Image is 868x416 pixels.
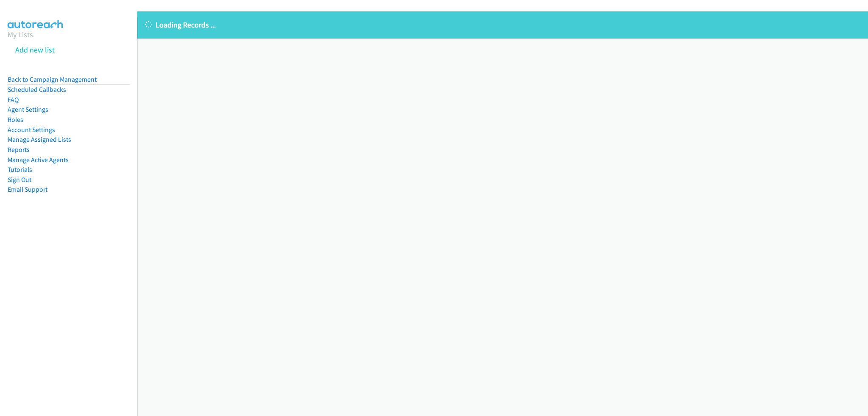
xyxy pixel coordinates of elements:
a: Agent Settings [8,105,48,113]
a: Account Settings [8,126,55,134]
p: Loading Records ... [145,19,860,30]
a: FAQ [8,96,19,104]
a: Manage Assigned Lists [8,135,71,143]
a: Reports [8,146,30,154]
a: Back to Campaign Management [8,75,97,83]
a: Sign Out [8,176,31,184]
a: My Lists [8,30,33,39]
a: Roles [8,116,23,124]
a: Tutorials [8,165,32,174]
a: Add new list [15,45,55,55]
a: Email Support [8,185,47,193]
a: Scheduled Callbacks [8,85,66,94]
a: Manage Active Agents [8,156,69,164]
